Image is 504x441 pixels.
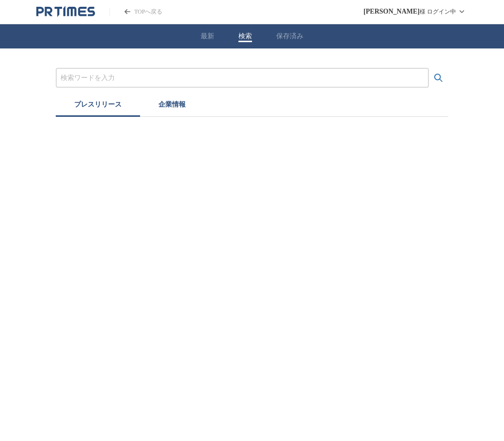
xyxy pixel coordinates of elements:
button: プレスリリース [56,95,140,117]
button: 検索する [429,68,448,88]
button: 検索 [238,32,252,41]
button: 企業情報 [140,95,204,117]
a: PR TIMESのトップページはこちら [110,8,162,16]
span: [PERSON_NAME] [363,8,420,16]
a: PR TIMESのトップページはこちら [36,6,95,17]
button: 最新 [201,32,214,41]
input: プレスリリースおよび企業を検索する [61,73,424,83]
button: 保存済み [276,32,303,41]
